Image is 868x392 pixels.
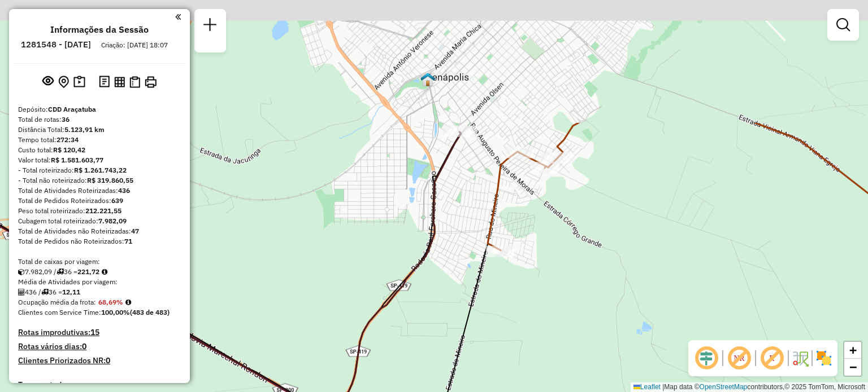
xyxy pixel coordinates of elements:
[849,360,857,374] span: −
[57,268,64,275] i: Total de rotas
[48,105,96,113] strong: CDD Araçatuba
[112,74,127,89] button: Visualizar relatório de Roteirização
[125,299,131,306] em: Média calculada utilizando a maior ocupação (%Peso ou %Cubagem) de cada rota da sessão. Rotas cro...
[18,216,181,226] div: Cubagem total roteirizado:
[56,73,71,91] button: Centralizar mapa no depósito ou ponto de apoio
[18,145,181,155] div: Custo total:
[175,10,181,23] a: Clique aqui para minimizar o painel
[74,166,127,174] strong: R$ 1.261.743,22
[98,217,127,225] strong: 7.982,09
[97,40,172,50] div: Criação: [DATE] 18:07
[18,342,181,351] h4: Rotas vários dias:
[41,289,49,296] i: Total de rotas
[18,356,181,365] h4: Clientes Priorizados NR:
[18,155,181,165] div: Valor total:
[21,39,91,50] h6: 1281548 - [DATE]
[85,206,121,215] strong: 212.221,55
[18,125,181,135] div: Distância Total:
[662,383,664,391] span: |
[758,345,785,372] span: Exibir rótulo
[62,115,70,124] strong: 36
[62,288,80,296] strong: 12,11
[420,72,435,87] img: PENÁPOLIS
[90,327,99,337] strong: 15
[18,287,181,297] div: 436 / 36 =
[111,196,123,205] strong: 639
[18,380,181,390] h4: Transportadoras
[106,355,110,365] strong: 0
[40,73,56,91] button: Exibir sessão original
[18,175,181,186] div: - Total não roteirizado:
[849,343,857,357] span: +
[700,383,748,391] a: OpenStreetMap
[98,298,123,306] strong: 68,69%
[77,267,99,276] strong: 221,72
[18,186,181,196] div: Total de Atividades Roteirizadas:
[50,24,149,35] h4: Informações da Sessão
[87,176,133,184] strong: R$ 319.860,55
[815,349,833,367] img: Exibir/Ocultar setores
[18,206,181,216] div: Peso total roteirizado:
[18,268,25,275] i: Cubagem total roteirizado
[18,104,181,114] div: Depósito:
[18,165,181,175] div: - Total roteirizado:
[844,359,861,376] a: Zoom out
[18,226,181,236] div: Total de Atividades não Roteirizadas:
[18,267,181,277] div: 7.982,09 / 36 =
[97,73,112,91] button: Logs desbloquear sessão
[71,73,88,91] button: Painel de Sugestão
[633,383,661,391] a: Leaflet
[57,135,79,144] strong: 272:34
[18,135,181,145] div: Tempo total:
[64,125,105,134] strong: 5.123,91 km
[693,345,720,372] span: Ocultar deslocamento
[51,156,103,164] strong: R$ 1.581.603,77
[18,298,96,306] span: Ocupação média da frota:
[199,14,222,39] a: Nova sessão e pesquisa
[18,257,181,267] div: Total de caixas por viagem:
[142,74,159,90] button: Imprimir Rotas
[101,308,130,316] strong: 100,00%
[53,146,85,154] strong: R$ 120,42
[791,349,809,367] img: Fluxo de ruas
[18,196,181,206] div: Total de Pedidos Roteirizados:
[844,342,861,359] a: Zoom in
[102,268,107,275] i: Meta Caixas/viagem: 220,40 Diferença: 1,32
[127,74,142,90] button: Visualizar Romaneio
[82,341,86,351] strong: 0
[131,227,139,235] strong: 47
[18,328,181,337] h4: Rotas improdutivas:
[130,308,170,316] strong: (483 de 483)
[18,114,181,125] div: Total de rotas:
[631,382,868,392] div: Map data © contributors,© 2025 TomTom, Microsoft
[832,14,854,36] a: Exibir filtros
[118,186,130,195] strong: 436
[18,236,181,246] div: Total de Pedidos não Roteirizados:
[18,289,25,296] i: Total de Atividades
[124,237,132,245] strong: 71
[18,308,101,316] span: Clientes com Service Time:
[726,345,753,372] span: Exibir NR
[18,277,181,287] div: Média de Atividades por viagem:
